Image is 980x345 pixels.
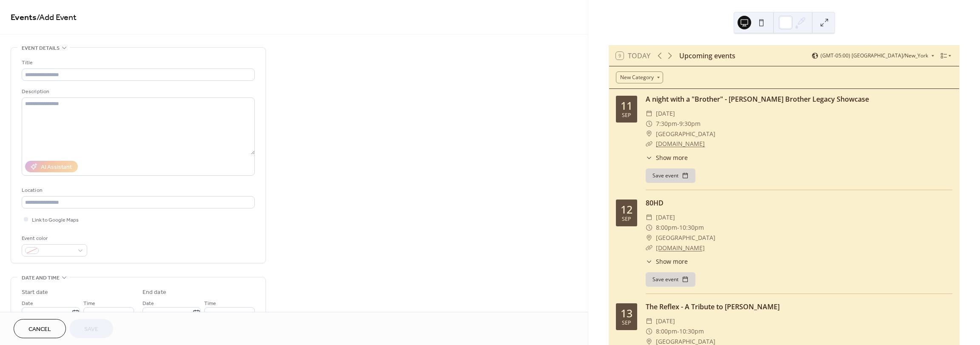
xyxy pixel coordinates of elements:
span: 10:30pm [679,326,704,336]
div: ​ [646,326,652,336]
div: ​ [646,129,652,139]
div: Title [22,58,253,67]
div: ​ [646,222,652,233]
a: A night with a "Brother" - [PERSON_NAME] Brother Legacy Showcase [646,94,869,104]
a: [DOMAIN_NAME] [656,140,705,148]
button: ​Show more [646,257,688,266]
div: Sep [622,217,631,222]
span: [GEOGRAPHIC_DATA] [656,129,715,139]
button: Save event [646,168,695,183]
div: ​ [646,139,652,149]
div: ​ [646,316,652,326]
span: Show more [656,257,688,266]
span: 7:30pm [656,119,677,129]
a: The Reflex - A Tribute to [PERSON_NAME] [646,302,780,311]
button: Save event [646,272,695,287]
div: ​ [646,153,652,162]
div: End date [142,288,166,297]
span: 10:30pm [679,222,704,233]
span: Cancel [28,325,51,334]
a: Events [11,9,37,26]
div: 13 [621,308,632,319]
span: - [677,222,679,233]
button: ​Show more [646,153,688,162]
span: / Add Event [37,9,77,26]
a: [DOMAIN_NAME] [656,244,705,252]
div: Upcoming events [679,51,735,61]
div: Event color [22,234,85,243]
span: Date [22,299,33,308]
div: Sep [622,320,631,326]
div: Start date [22,288,48,297]
div: Description [22,87,253,96]
div: ​ [646,108,652,119]
a: 80HD [646,198,664,208]
div: Location [22,186,253,195]
span: Date and time [22,274,60,282]
div: ​ [646,233,652,243]
span: - [677,119,679,129]
span: [GEOGRAPHIC_DATA] [656,233,715,243]
span: 8:00pm [656,222,677,233]
button: Cancel [14,319,66,338]
div: 11 [621,100,632,111]
div: ​ [646,119,652,129]
span: Date [142,299,154,308]
span: Event details [22,44,60,53]
span: Time [83,299,95,308]
div: 12 [621,204,632,215]
div: ​ [646,257,652,266]
span: 8:00pm [656,326,677,336]
div: ​ [646,243,652,253]
span: Show more [656,153,688,162]
span: - [677,326,679,336]
span: [DATE] [656,316,675,326]
div: ​ [646,212,652,222]
span: [DATE] [656,108,675,119]
span: Time [204,299,216,308]
span: (GMT-05:00) [GEOGRAPHIC_DATA]/New_York [820,53,928,58]
span: 9:30pm [679,119,701,129]
span: Link to Google Maps [32,216,79,225]
span: [DATE] [656,212,675,222]
div: Sep [622,113,631,118]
